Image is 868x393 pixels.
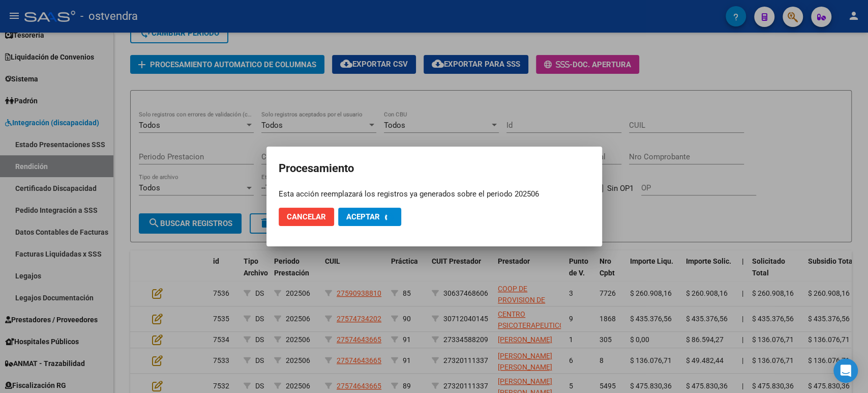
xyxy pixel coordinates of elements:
[279,188,590,200] div: Esta acción reemplazará los registros ya generados sobre el periodo 202506
[279,208,334,226] button: Cancelar
[287,212,326,221] span: Cancelar
[279,159,590,178] h2: Procesamiento
[346,212,380,221] span: Aceptar
[338,208,401,226] button: Aceptar
[833,358,858,383] div: Open Intercom Messenger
